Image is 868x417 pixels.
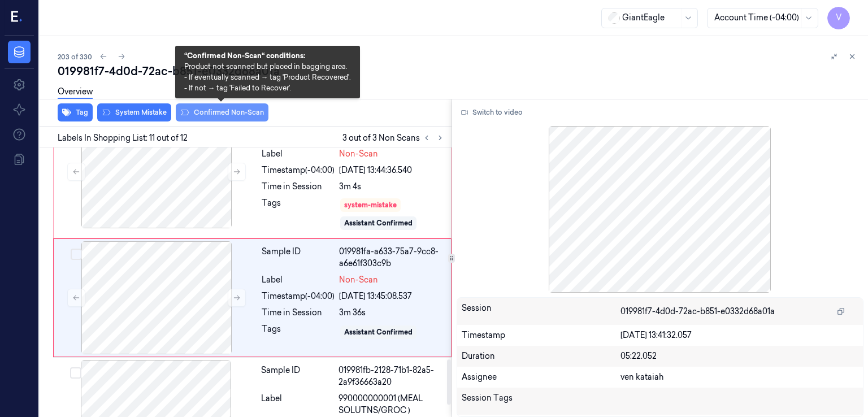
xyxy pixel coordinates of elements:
[338,364,445,388] div: 019981fb-2128-71b1-82a5-2a9f36663a20
[462,329,620,341] div: Timestamp
[261,364,334,388] div: Sample ID
[339,181,444,193] div: 3m 4s
[339,148,378,160] span: Non-Scan
[620,306,775,318] span: 019981f7-4d0d-72ac-b851-e0332d68a01a
[339,307,444,319] div: 3m 36s
[71,249,82,260] button: Select row
[58,132,188,144] span: Labels In Shopping List: 11 out of 12
[339,290,444,302] div: [DATE] 13:45:08.537
[176,103,268,121] button: Confirmed Non-Scan
[261,393,334,416] div: Label
[262,290,335,302] div: Timestamp (-04:00)
[338,393,445,416] span: 990000000001 (MEAL SOLUTNS/GROC )
[262,197,335,231] div: Tags
[262,323,335,341] div: Tags
[457,103,527,121] button: Switch to video
[342,131,447,145] span: 3 out of 3 Non Scans
[339,274,378,286] span: Non-Scan
[620,350,859,362] div: 05:22.052
[339,246,444,270] div: 019981fa-a633-75a7-9cc8-a6e61f303c9b
[58,63,859,79] div: 019981f7-4d0d-72ac-b851-e0332d68a01a
[262,181,335,193] div: Time in Session
[620,371,859,383] div: ven kataiah
[262,246,335,270] div: Sample ID
[339,164,444,176] div: [DATE] 13:44:36.540
[58,86,93,99] a: Overview
[58,103,93,121] button: Tag
[344,200,397,210] div: system-mistake
[262,307,335,319] div: Time in Session
[344,327,413,337] div: Assistant Confirmed
[462,392,620,410] div: Session Tags
[344,218,413,228] div: Assistant Confirmed
[262,148,335,160] div: Label
[462,350,620,362] div: Duration
[70,367,81,379] button: Select row
[58,52,92,62] span: 203 of 330
[620,329,859,341] div: [DATE] 13:41:32.057
[97,103,171,121] button: System Mistake
[462,371,620,383] div: Assignee
[462,302,620,320] div: Session
[827,7,850,29] button: V
[262,274,335,286] div: Label
[262,164,335,176] div: Timestamp (-04:00)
